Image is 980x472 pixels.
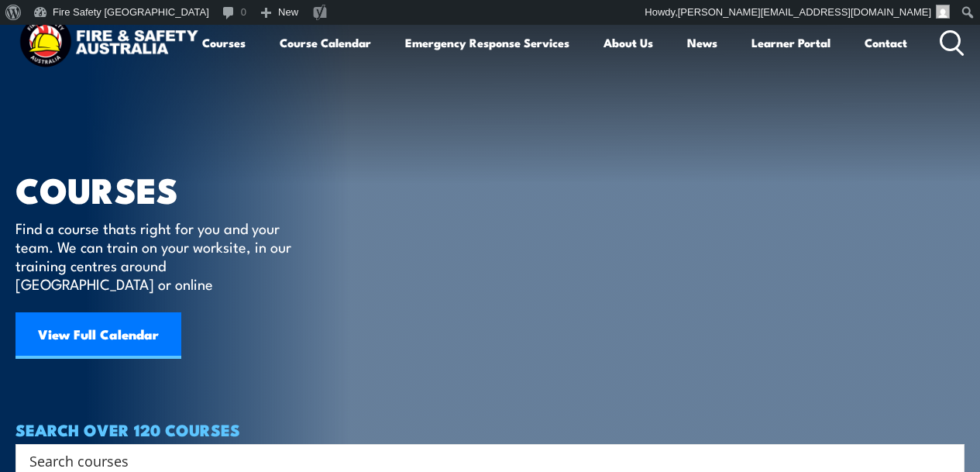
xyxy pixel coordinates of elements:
[29,449,930,472] input: Search input
[405,24,569,61] a: Emergency Response Services
[15,421,965,438] h4: SEARCH OVER 120 COURSES
[15,219,298,293] p: Find a course thats right for you and your team. We can train on your worksite, in our training c...
[15,312,181,359] a: View Full Calendar
[751,24,830,61] a: Learner Portal
[15,174,314,204] h1: COURSES
[280,24,371,61] a: Course Calendar
[678,6,931,18] span: [PERSON_NAME][EMAIL_ADDRESS][DOMAIN_NAME]
[865,24,907,61] a: Contact
[33,450,934,471] form: Search form
[937,450,959,471] button: Search magnifier button
[603,24,653,61] a: About Us
[202,24,246,61] a: Courses
[687,24,717,61] a: News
